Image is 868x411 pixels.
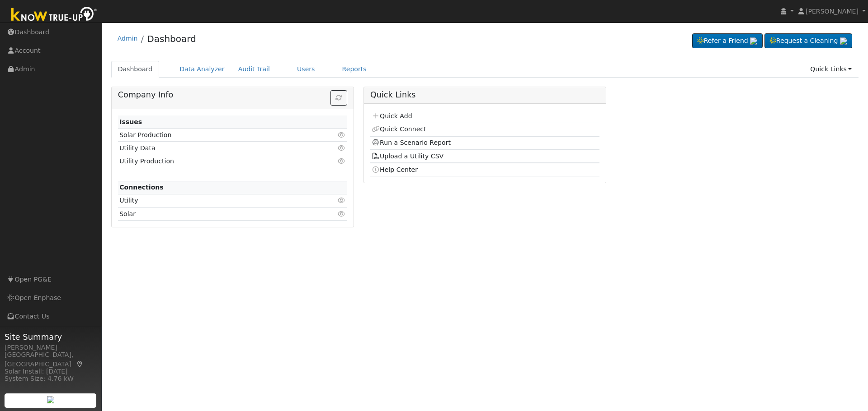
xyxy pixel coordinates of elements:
a: Help Center [372,166,418,173]
a: Admin [118,35,138,42]
a: Run a Scenario Report [372,139,451,146]
td: Solar [118,208,310,221]
a: Quick Add [372,112,412,120]
a: Dashboard [111,61,160,78]
img: retrieve [840,37,847,45]
td: Utility [118,194,310,207]
img: Know True-Up [7,5,102,25]
td: Utility Data [118,142,310,155]
div: Solar Install: [DATE] [5,367,97,376]
a: Reports [335,61,373,78]
a: Request a Cleaning [764,33,852,49]
div: [GEOGRAPHIC_DATA], [GEOGRAPHIC_DATA] [5,350,97,369]
i: Click to view [338,197,346,203]
a: Quick Connect [372,125,426,133]
strong: Connections [119,184,164,191]
div: [PERSON_NAME] [5,343,97,352]
a: Map [76,360,84,368]
a: Data Analyzer [173,61,231,78]
a: Upload a Utility CSV [372,152,443,160]
h5: Quick Links [370,90,599,100]
a: Audit Trail [231,61,277,78]
h5: Company Info [118,90,347,100]
td: Utility Production [118,155,310,168]
img: retrieve [47,396,54,403]
a: Quick Links [803,61,859,78]
a: Users [290,61,322,78]
span: [PERSON_NAME] [806,8,859,15]
img: retrieve [750,37,757,45]
a: Dashboard [147,33,196,44]
i: Click to view [338,145,346,151]
a: Refer a Friend [692,33,763,49]
strong: Issues [119,118,142,125]
div: System Size: 4.76 kW [5,374,97,383]
i: Click to view [338,132,346,138]
td: Solar Production [118,129,310,142]
i: Click to view [338,211,346,217]
span: Site Summary [5,331,97,343]
i: Click to view [338,158,346,164]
